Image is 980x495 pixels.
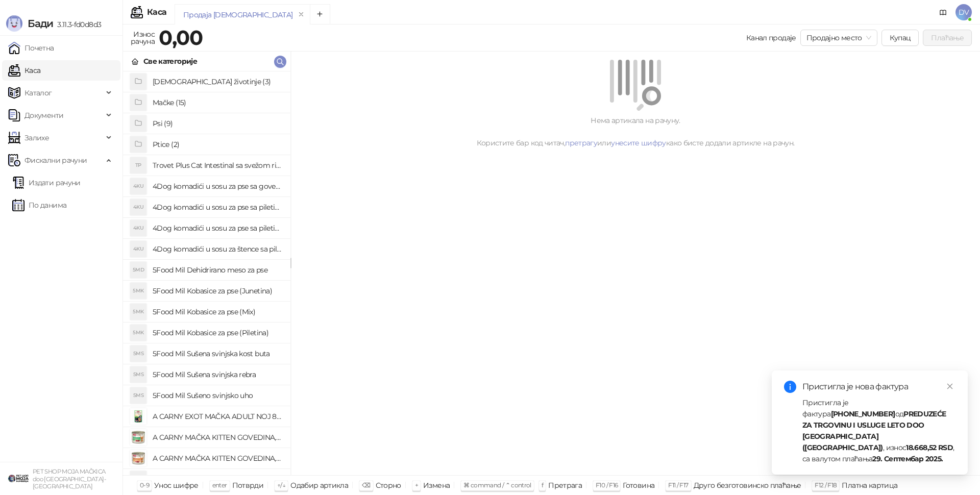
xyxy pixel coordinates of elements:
span: enter [212,481,227,489]
div: 5MK [130,304,146,320]
img: Slika [130,429,146,445]
span: ↑/↓ [277,481,285,489]
div: ABP [130,471,146,487]
h4: 5Food Mil Sušeno svinjsko uho [153,387,282,404]
span: f [542,481,543,489]
a: Документација [935,4,951,20]
div: 4KU [130,199,146,215]
strong: PREDUZEĆE ZA TRGOVINU I USLUGE LETO DOO [GEOGRAPHIC_DATA] ([GEOGRAPHIC_DATA]) [802,409,946,452]
a: Close [944,381,955,392]
img: 64x64-companyLogo-9f44b8df-f022-41eb-b7d6-300ad218de09.png [8,468,29,489]
h4: 4Dog komadići u sosu za pse sa govedinom (100g) [153,178,282,194]
span: Каталог [24,83,52,103]
div: 5MS [130,345,146,362]
a: По данима [12,195,66,215]
a: Издати рачуни [12,172,81,193]
div: grid [123,71,290,475]
h4: 5Food Mil Dehidrirano meso za pse [153,262,282,278]
h4: 4Dog komadići u sosu za pse sa piletinom i govedinom (4x100g) [153,220,282,236]
img: Slika [130,450,146,466]
h4: 5Food Mil Sušena svinjska rebra [153,366,282,383]
div: Унос шифре [154,479,199,492]
span: close [946,383,953,390]
h4: A CARNY MAČKA KITTEN GOVEDINA,TELETINA I PILETINA 200g [153,450,282,466]
h4: ADIVA Biotic Powder (1 kesica) [153,471,282,487]
h4: 5Food Mil Sušena svinjska kost buta [153,345,282,362]
div: 5MK [130,283,146,299]
div: Нема артикала на рачуну. Користите бар код читач, или како бисте додали артикле на рачун. [303,115,968,148]
a: Почетна [8,38,54,58]
span: Бади [28,17,53,30]
button: remove [295,10,308,19]
span: Залихе [24,128,49,148]
div: Канал продаје [746,32,796,43]
div: Пристигла је нова фактура [802,381,955,393]
span: F11 / F17 [668,481,688,489]
button: Плаћање [923,30,972,46]
h4: 4Dog komadići u sosu za pse sa piletinom (100g) [153,199,282,215]
div: TP [130,157,146,174]
div: Одабир артикла [290,479,348,492]
h4: Trovet Plus Cat Intestinal sa svežom ribom (85g) [153,157,282,174]
div: Сторно [376,479,401,492]
span: DV [955,4,972,20]
div: Пристигла је фактура од , износ , са валутом плаћања [802,397,955,464]
h4: 5Food Mil Kobasice za pse (Piletina) [153,325,282,341]
h4: A CARNY MAČKA KITTEN GOVEDINA,PILETINA I ZEC 200g [153,429,282,445]
div: 5MS [130,366,146,383]
img: Slika [130,408,146,425]
h4: Psi (9) [153,115,282,132]
a: Каса [8,60,40,81]
button: Add tab [310,4,330,24]
h4: 5Food Mil Kobasice za pse (Junetina) [153,283,282,299]
span: info-circle [784,381,796,393]
button: Купац [881,30,919,46]
span: F12 / F18 [815,481,837,489]
h4: [DEMOGRAPHIC_DATA] životinje (3) [153,73,282,90]
div: Све категорије [143,56,197,67]
div: 4KU [130,220,146,236]
div: Износ рачуна [129,28,157,48]
strong: 18.668,52 RSD [906,443,953,452]
a: претрагу [565,138,597,147]
div: Каса [147,8,166,16]
img: Logo [6,15,22,32]
div: Платна картица [842,479,897,492]
strong: [PHONE_NUMBER] [831,409,895,418]
small: PET SHOP MOJA MAČKICA doo [GEOGRAPHIC_DATA]-[GEOGRAPHIC_DATA] [33,468,106,490]
div: Друго безготовинско плаћање [694,479,801,492]
span: ⌫ [362,481,370,489]
div: 4KU [130,241,146,257]
div: 5MS [130,387,146,404]
h4: Ptice (2) [153,136,282,153]
div: 5MD [130,262,146,278]
strong: 29. Септембар 2025. [872,454,943,463]
span: 3.11.3-fd0d8d3 [53,20,101,29]
span: + [415,481,418,489]
span: Документи [24,105,63,126]
div: Готовина [623,479,654,492]
div: 4KU [130,178,146,194]
a: унесите шифру [611,138,666,147]
h4: 5Food Mil Kobasice za pse (Mix) [153,304,282,320]
strong: 0,00 [159,25,203,50]
div: Претрага [548,479,582,492]
div: Измена [423,479,450,492]
span: ⌘ command / ⌃ control [463,481,531,489]
h4: 4Dog komadići u sosu za štence sa piletinom (100g) [153,241,282,257]
h4: Mačke (15) [153,94,282,111]
span: Продајно место [806,30,871,45]
span: F10 / F16 [596,481,618,489]
span: Фискални рачуни [24,150,87,170]
div: 5MK [130,325,146,341]
span: 0-9 [140,481,149,489]
div: Продаја [DEMOGRAPHIC_DATA] [183,9,292,20]
div: Потврди [232,479,264,492]
h4: A CARNY EXOT MAČKA ADULT NOJ 85g [153,408,282,425]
